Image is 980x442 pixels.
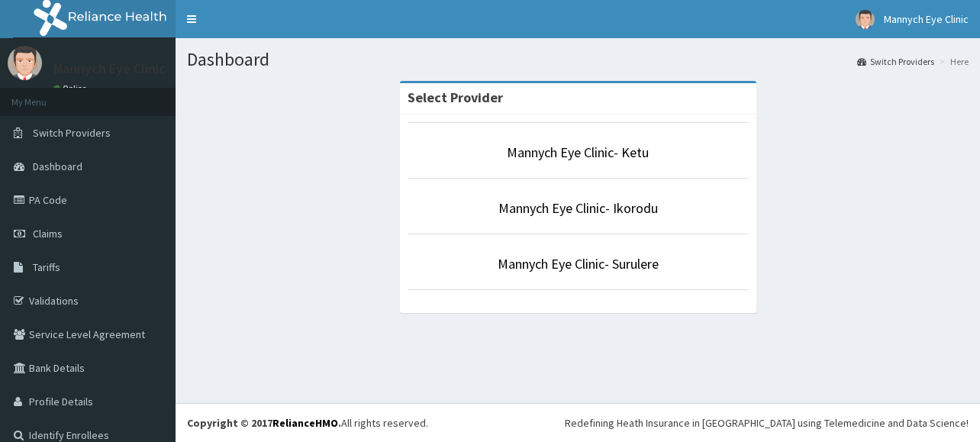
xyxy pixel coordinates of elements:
[176,403,980,442] footer: All rights reserved.
[53,62,166,76] p: Mannych Eye Clinic
[936,55,969,68] li: Here
[272,416,338,430] a: RelianceHMO
[187,416,341,430] strong: Copyright © 2017 .
[53,83,90,94] a: Online
[33,126,111,140] span: Switch Providers
[856,10,875,29] img: User Image
[857,55,934,68] a: Switch Providers
[884,12,969,26] span: Mannych Eye Clinic
[33,160,82,173] span: Dashboard
[33,260,60,274] span: Tariffs
[498,255,659,273] a: Mannych Eye Clinic- Surulere
[408,89,503,106] strong: Select Provider
[507,144,649,161] a: Mannych Eye Clinic- Ketu
[565,415,969,431] div: Redefining Heath Insurance in [GEOGRAPHIC_DATA] using Telemedicine and Data Science!
[498,199,658,217] a: Mannych Eye Clinic- Ikorodu
[33,227,63,240] span: Claims
[187,50,969,69] h1: Dashboard
[8,46,42,80] img: User Image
